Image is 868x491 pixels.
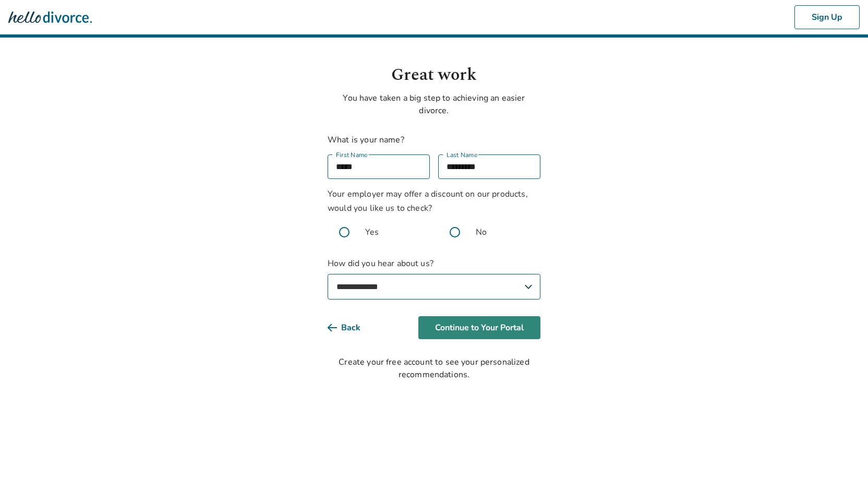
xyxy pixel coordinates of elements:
span: Yes [365,226,379,238]
label: What is your name? [328,134,404,146]
span: No [476,226,487,238]
iframe: Chat Widget [816,441,868,491]
button: Back [328,316,377,339]
span: Your employer may offer a discount on our products, would you like us to check? [328,188,528,214]
button: Sign Up [794,5,860,29]
h1: Great work [328,63,540,88]
label: How did you hear about us? [328,257,540,300]
img: Hello Divorce Logo [8,7,92,28]
p: You have taken a big step to achieving an easier divorce. [328,92,540,117]
div: Create your free account to see your personalized recommendations. [328,356,540,381]
button: Continue to Your Portal [418,316,540,339]
label: Last Name [447,150,478,160]
label: First Name [336,150,368,160]
select: How did you hear about us? [328,274,540,300]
